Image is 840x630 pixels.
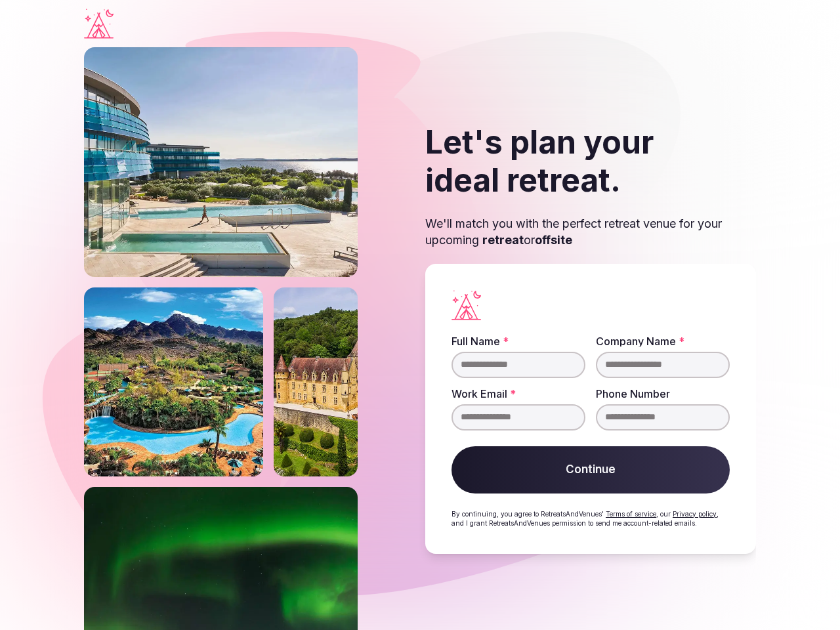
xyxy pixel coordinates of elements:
label: Phone Number [596,388,730,399]
img: Falkensteiner outdoor resort with pools [84,20,358,249]
a: Privacy policy [673,510,717,518]
p: By continuing, you agree to RetreatsAndVenues' , our , and I grant RetreatsAndVenues permission t... [451,509,730,528]
label: Company Name [596,336,730,346]
button: Continue [451,446,730,493]
strong: retreat [482,233,524,247]
p: We'll match you with the perfect retreat venue for your upcoming or [425,215,756,248]
label: Full Name [451,336,585,346]
h2: Let's plan your ideal retreat. [425,123,756,199]
label: Work Email [451,388,585,399]
img: Castle on a slope [274,260,358,449]
a: Terms of service [606,510,656,518]
img: Phoenix river ranch resort [84,260,263,449]
a: Visit the homepage [84,9,114,39]
strong: offsite [535,233,572,247]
